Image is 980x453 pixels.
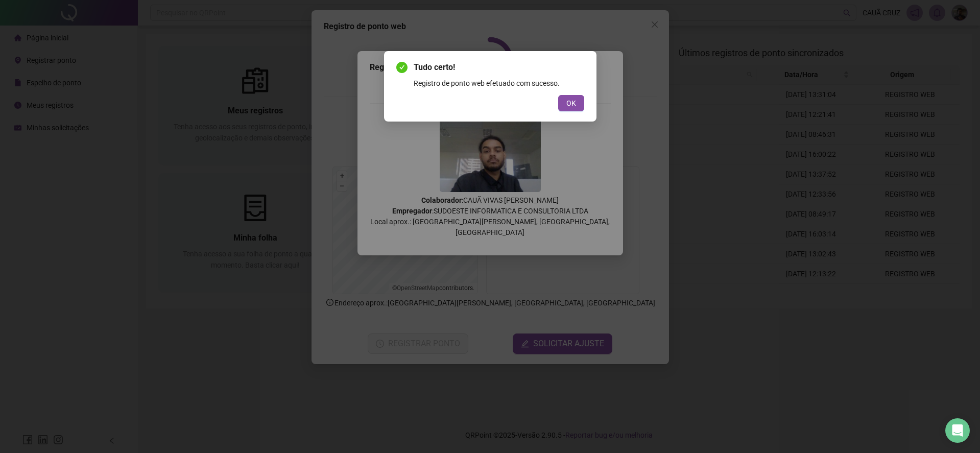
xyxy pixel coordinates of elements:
[414,78,584,89] div: Registro de ponto web efetuado com sucesso.
[945,418,970,443] div: Open Intercom Messenger
[558,95,584,111] button: OK
[414,61,584,74] span: Tudo certo!
[566,98,576,109] span: OK
[396,62,408,73] span: check-circle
